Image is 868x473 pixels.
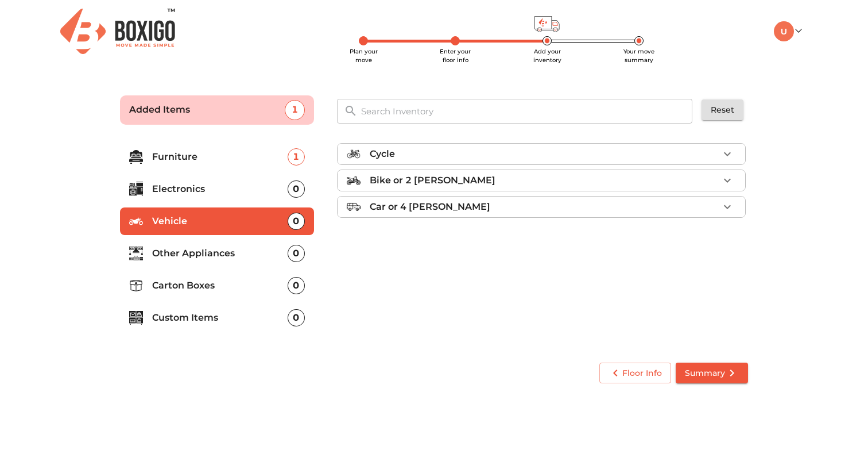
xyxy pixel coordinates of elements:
[609,366,662,380] span: Floor Info
[347,147,361,161] img: cycle
[711,103,734,117] span: Reset
[152,247,288,260] p: Other Appliances
[152,279,288,293] p: Carton Boxes
[152,150,288,164] p: Furniture
[288,213,305,230] div: 0
[152,214,288,228] p: Vehicle
[288,277,305,294] div: 0
[350,48,378,64] span: Plan your move
[370,174,495,187] p: Bike or 2 [PERSON_NAME]
[370,200,490,214] p: Car or 4 [PERSON_NAME]
[599,363,671,384] button: Floor Info
[288,309,305,326] div: 0
[288,180,305,198] div: 0
[288,245,305,262] div: 0
[354,99,700,124] input: Search Inventory
[685,366,739,380] span: Summary
[702,99,743,121] button: Reset
[370,147,395,161] p: Cycle
[285,100,305,120] div: 1
[347,174,361,187] img: bike
[152,311,288,325] p: Custom Items
[129,103,285,117] p: Added Items
[347,200,361,214] img: car
[60,9,175,54] img: Boxigo
[623,48,654,64] span: Your move summary
[533,48,561,64] span: Add your inventory
[676,363,748,384] button: Summary
[288,148,305,166] div: 1
[152,182,288,196] p: Electronics
[440,48,471,64] span: Enter your floor info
